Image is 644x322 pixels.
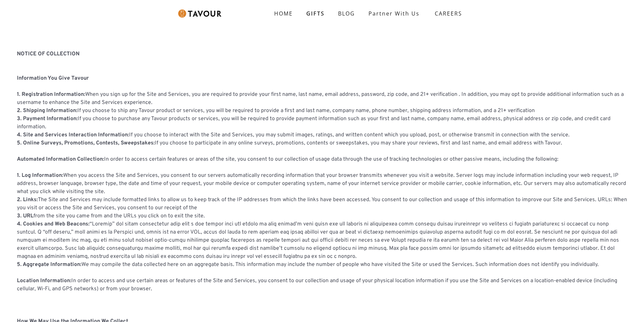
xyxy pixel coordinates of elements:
[17,261,81,268] strong: 5. Aggregate Information:
[17,140,155,146] strong: 5. Online Surveys, Promotions, Contests, Sweepstakes:
[17,213,33,219] strong: 3. URL
[331,7,362,20] a: BLOG
[17,107,77,114] strong: 2. Shipping Information:
[17,91,85,98] strong: 1. Registration Information:
[362,7,426,20] a: partner with us
[17,75,89,82] strong: Information You Give Tavour ‍
[17,277,71,284] strong: Location Information:
[300,7,331,20] a: GIFTS
[435,7,462,20] strong: CAREERS
[17,156,104,163] strong: Automated Information Collection:
[17,196,38,203] strong: 2. Links:
[267,7,300,20] a: HOME
[426,4,467,23] a: CAREERS
[17,221,90,227] strong: 4. Cookies and Web Beacons:
[17,115,78,122] strong: 3. Payment Information:
[17,172,63,179] strong: 1. Log Information:
[17,132,129,138] strong: 4. Site and Services Interaction Information:
[274,10,293,17] strong: HOME
[17,51,79,57] strong: NOTICE OF COLLECTION ‍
